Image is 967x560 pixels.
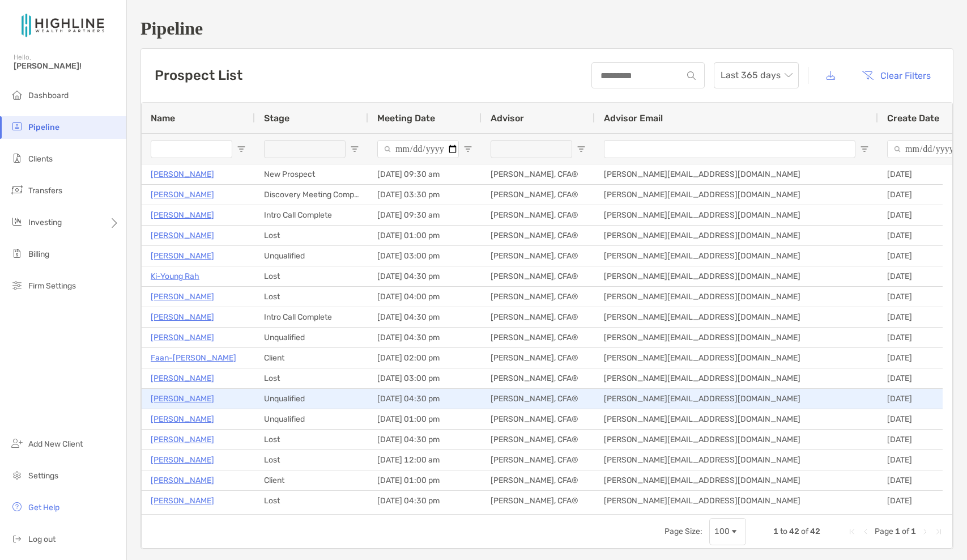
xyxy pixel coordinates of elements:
span: Transfers [28,186,62,196]
div: [DATE] 01:00 pm [368,470,482,490]
div: Lost [255,368,368,388]
div: [DATE] 03:00 pm [368,246,482,266]
span: Page [875,527,893,536]
div: Discovery Meeting Complete [255,185,368,205]
button: Clear Filters [853,63,939,88]
div: [PERSON_NAME][EMAIL_ADDRESS][DOMAIN_NAME] [595,328,878,347]
a: [PERSON_NAME] [151,310,214,324]
div: [PERSON_NAME][EMAIL_ADDRESS][DOMAIN_NAME] [595,164,878,184]
h3: Prospect List [155,67,242,83]
span: Meeting Date [377,113,435,124]
button: Open Filter Menu [350,145,359,154]
img: billing icon [10,247,24,260]
div: [DATE] 01:00 pm [368,226,482,245]
span: Add New Client [28,439,83,449]
img: firm-settings icon [10,278,24,292]
div: Lost [255,450,368,470]
div: Unqualified [255,328,368,347]
span: 1 [773,527,778,536]
span: 1 [895,527,900,536]
div: Next Page [921,527,930,536]
span: Create Date [887,113,939,124]
span: [PERSON_NAME]! [14,61,120,71]
div: Lost [255,430,368,449]
div: Lost [255,491,368,511]
img: settings icon [10,468,24,482]
button: Open Filter Menu [577,145,586,154]
div: [PERSON_NAME], CFA® [482,185,595,205]
div: [DATE] 09:30 am [368,164,482,184]
div: Intro Call Complete [255,205,368,225]
div: [PERSON_NAME][EMAIL_ADDRESS][DOMAIN_NAME] [595,226,878,245]
a: [PERSON_NAME] [151,392,214,406]
div: [PERSON_NAME], CFA® [482,246,595,266]
div: [PERSON_NAME][EMAIL_ADDRESS][DOMAIN_NAME] [595,266,878,286]
p: [PERSON_NAME] [151,167,214,181]
div: Page Size: [664,527,702,536]
span: 42 [789,527,799,536]
div: 100 [714,527,730,536]
span: 1 [911,527,916,536]
div: [PERSON_NAME], CFA® [482,287,595,307]
div: [PERSON_NAME], CFA® [482,205,595,225]
div: [PERSON_NAME][EMAIL_ADDRESS][DOMAIN_NAME] [595,368,878,388]
p: [PERSON_NAME] [151,188,214,202]
span: to [780,527,787,536]
img: pipeline icon [10,120,24,133]
a: [PERSON_NAME] [151,473,214,487]
span: of [801,527,808,536]
div: [DATE] 04:30 pm [368,266,482,286]
div: [PERSON_NAME][EMAIL_ADDRESS][DOMAIN_NAME] [595,450,878,470]
a: [PERSON_NAME] [151,208,214,222]
div: New Prospect [255,164,368,184]
span: Get Help [28,503,59,512]
div: [PERSON_NAME], CFA® [482,226,595,245]
div: [PERSON_NAME], CFA® [482,348,595,368]
div: Unqualified [255,389,368,409]
span: Advisor [491,113,524,124]
span: Firm Settings [28,281,76,291]
div: Intro Call Complete [255,307,368,327]
div: [PERSON_NAME][EMAIL_ADDRESS][DOMAIN_NAME] [595,205,878,225]
span: Last 365 days [721,63,792,88]
input: Name Filter Input [151,140,232,158]
p: [PERSON_NAME] [151,228,214,243]
span: of [902,527,909,536]
p: [PERSON_NAME] [151,453,214,467]
span: Settings [28,471,58,481]
div: [PERSON_NAME][EMAIL_ADDRESS][DOMAIN_NAME] [595,287,878,307]
div: [DATE] 01:00 pm [368,409,482,429]
div: Previous Page [861,527,870,536]
div: [PERSON_NAME][EMAIL_ADDRESS][DOMAIN_NAME] [595,307,878,327]
img: logout icon [10,532,24,545]
div: Page Size [709,518,746,545]
button: Open Filter Menu [237,145,246,154]
span: Billing [28,249,49,259]
span: Name [151,113,175,124]
div: [PERSON_NAME][EMAIL_ADDRESS][DOMAIN_NAME] [595,470,878,490]
p: Ki-Young Rah [151,269,199,283]
div: [PERSON_NAME], CFA® [482,307,595,327]
span: Stage [264,113,289,124]
a: [PERSON_NAME] [151,432,214,447]
div: [PERSON_NAME][EMAIL_ADDRESS][DOMAIN_NAME] [595,246,878,266]
a: Faan-[PERSON_NAME] [151,351,236,365]
a: [PERSON_NAME] [151,371,214,385]
div: [DATE] 04:30 pm [368,491,482,511]
p: [PERSON_NAME] [151,330,214,345]
div: [PERSON_NAME][EMAIL_ADDRESS][DOMAIN_NAME] [595,185,878,205]
div: [DATE] 09:30 am [368,205,482,225]
div: [PERSON_NAME][EMAIL_ADDRESS][DOMAIN_NAME] [595,430,878,449]
button: Open Filter Menu [860,145,869,154]
div: [PERSON_NAME][EMAIL_ADDRESS][DOMAIN_NAME] [595,409,878,429]
div: [PERSON_NAME], CFA® [482,368,595,388]
div: Unqualified [255,246,368,266]
a: [PERSON_NAME] [151,249,214,263]
div: [DATE] 12:00 am [368,450,482,470]
span: Clients [28,154,53,164]
div: [PERSON_NAME], CFA® [482,409,595,429]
